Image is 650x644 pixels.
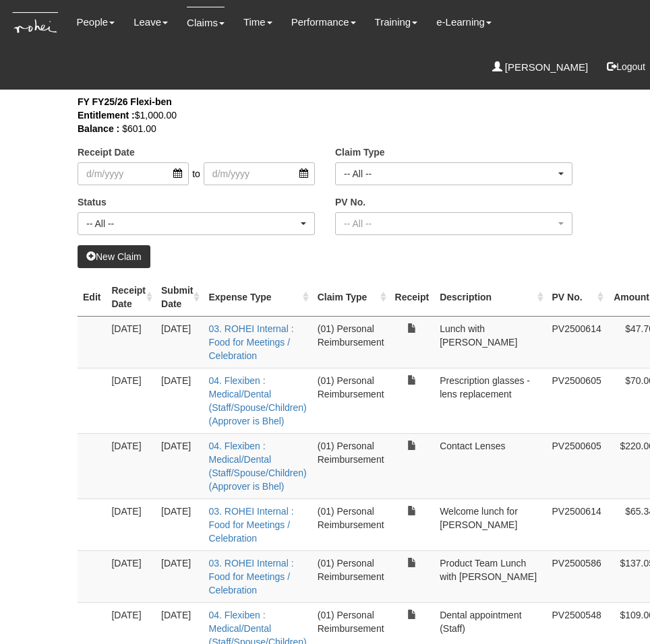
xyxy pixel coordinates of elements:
[434,498,546,550] td: Welcome lunch for [PERSON_NAME]
[78,162,189,185] input: d/m/yyyy
[187,7,225,38] a: Claims
[434,278,546,317] th: Description : activate to sort column ascending
[312,433,390,498] td: (01) Personal Reimbursement
[208,323,293,361] a: 03. ROHEI Internal : Food for Meetings / Celebration
[156,316,203,368] td: [DATE]
[434,550,546,602] td: Product Team Lunch with [PERSON_NAME]
[208,375,306,426] a: 04. Flexiben : Medical/Dental (Staff/Spouse/Children) (Approver is Bhel)
[78,96,172,107] b: FY FY25/26 Flexi-ben
[156,368,203,433] td: [DATE]
[312,550,390,602] td: (01) Personal Reimbursement
[390,278,435,317] th: Receipt
[335,146,385,159] label: Claim Type
[86,217,298,230] div: -- All --
[312,368,390,433] td: (01) Personal Reimbursement
[156,433,203,498] td: [DATE]
[547,368,607,433] td: PV2500605
[547,316,607,368] td: PV2500614
[335,195,365,209] label: PV No.
[78,278,106,317] th: Edit
[189,162,204,185] span: to
[312,316,390,368] td: (01) Personal Reimbursement
[78,110,135,121] b: Entitlement :
[344,167,556,181] div: -- All --
[312,278,390,317] th: Claim Type : activate to sort column ascending
[375,7,418,38] a: Training
[156,550,203,602] td: [DATE]
[436,7,492,38] a: e-Learning
[208,441,306,492] a: 04. Flexiben : Medical/Dental (Staff/Spouse/Children) (Approver is Bhel)
[204,162,315,185] input: d/m/yyyy
[106,278,156,317] th: Receipt Date : activate to sort column ascending
[106,550,156,602] td: [DATE]
[547,550,607,602] td: PV2500586
[78,108,572,122] div: $1,000.00
[434,368,546,433] td: Prescription glasses - lens replacement
[434,433,546,498] td: Contact Lenses
[106,498,156,550] td: [DATE]
[78,245,150,268] a: New Claim
[78,195,107,209] label: Status
[243,7,272,38] a: Time
[106,316,156,368] td: [DATE]
[106,368,156,433] td: [DATE]
[208,506,293,544] a: 03. ROHEI Internal : Food for Meetings / Celebration
[335,162,572,185] button: -- All --
[291,7,356,38] a: Performance
[208,558,293,595] a: 03. ROHEI Internal : Food for Meetings / Celebration
[78,212,315,235] button: -- All --
[344,217,556,230] div: -- All --
[134,7,168,38] a: Leave
[156,278,203,317] th: Submit Date : activate to sort column ascending
[434,316,546,368] td: Lunch with [PERSON_NAME]
[106,433,156,498] td: [DATE]
[335,212,572,235] button: -- All --
[78,123,119,134] b: Balance :
[547,278,607,317] th: PV No. : activate to sort column ascending
[312,498,390,550] td: (01) Personal Reimbursement
[492,52,589,83] a: [PERSON_NAME]
[122,123,156,134] span: $601.00
[547,433,607,498] td: PV2500605
[78,146,135,159] label: Receipt Date
[76,7,115,38] a: People
[203,278,312,317] th: Expense Type : activate to sort column ascending
[156,498,203,550] td: [DATE]
[547,498,607,550] td: PV2500614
